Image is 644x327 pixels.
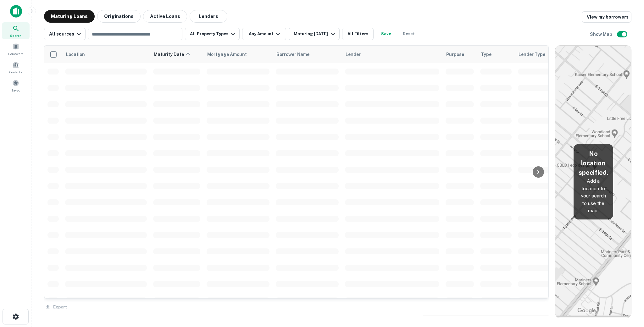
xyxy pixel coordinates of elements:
[555,46,631,318] img: map-placeholder.webp
[11,88,20,93] span: Saved
[2,59,30,76] a: Contacts
[276,51,309,58] span: Borrower Name
[481,51,491,58] span: Type
[44,10,95,23] button: Maturing Loans
[66,51,85,58] span: Location
[2,22,30,39] a: Search
[519,51,545,58] span: Lender Type
[590,31,613,38] h6: Show Map
[579,177,608,214] p: Add a location to your search to use the map.
[62,46,150,63] th: Location
[342,46,442,63] th: Lender
[190,10,227,23] button: Lenders
[289,28,339,40] button: Maturing [DATE]
[97,10,141,23] button: Originations
[399,28,419,40] button: Reset
[579,149,608,177] h5: No location specified.
[44,28,86,40] button: All sources
[446,51,464,58] span: Purpose
[10,33,21,38] span: Search
[477,46,515,63] th: Type
[2,77,30,94] a: Saved
[515,46,571,63] th: Lender Type
[185,28,240,40] button: All Property Types
[10,5,22,18] img: capitalize-icon.png
[8,51,23,56] span: Borrowers
[376,28,396,40] button: Save your search to get updates of matches that match your search criteria.
[582,11,631,23] a: View my borrowers
[150,46,203,63] th: Maturity Date
[273,46,342,63] th: Borrower Name
[2,41,30,58] a: Borrowers
[203,46,273,63] th: Mortgage Amount
[294,30,336,38] div: Maturing [DATE]
[342,28,374,40] button: All Filters
[442,46,477,63] th: Purpose
[9,69,22,75] span: Contacts
[154,51,192,58] span: Maturity Date
[242,28,286,40] button: Any Amount
[49,30,83,38] div: All sources
[143,10,187,23] button: Active Loans
[346,51,361,58] span: Lender
[207,51,255,58] span: Mortgage Amount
